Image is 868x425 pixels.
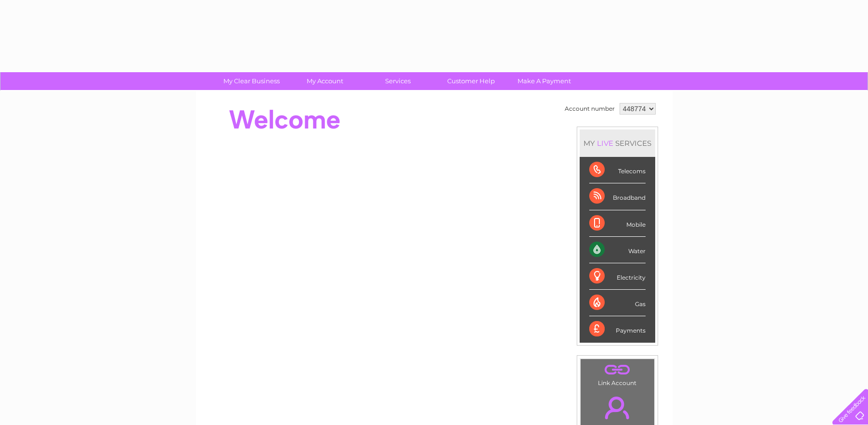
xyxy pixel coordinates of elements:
[505,72,584,90] a: Make A Payment
[589,210,646,237] div: Mobile
[589,183,646,210] div: Broadband
[589,316,646,342] div: Payments
[589,237,646,263] div: Water
[212,72,291,90] a: My Clear Business
[583,391,652,425] a: .
[589,263,646,290] div: Electricity
[583,361,652,378] a: .
[285,72,364,90] a: My Account
[589,157,646,183] div: Telecoms
[580,129,655,157] div: MY SERVICES
[595,139,615,148] div: LIVE
[431,72,511,90] a: Customer Help
[562,101,617,117] td: Account number
[589,290,646,316] div: Gas
[580,359,655,389] td: Link Account
[358,72,438,90] a: Services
